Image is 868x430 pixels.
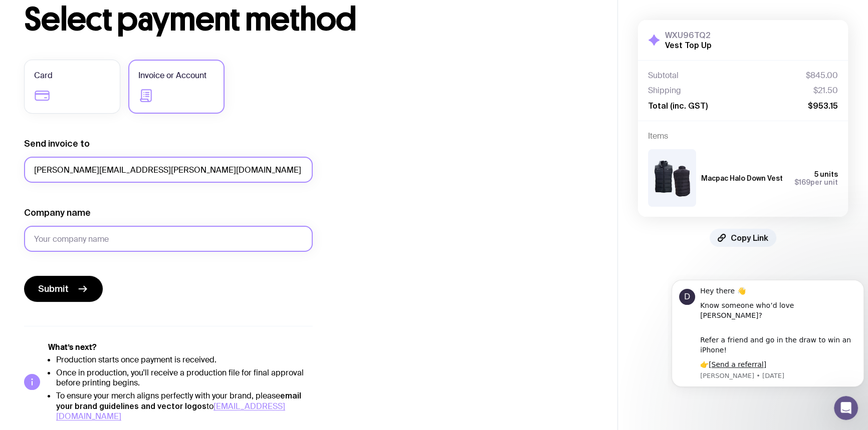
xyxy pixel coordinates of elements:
[648,101,708,111] span: Total (inc. GST)
[834,396,858,420] iframe: Intercom live chat
[701,174,783,182] h3: Macpac Halo Down Vest
[24,157,313,183] input: accounts@company.com
[813,86,838,96] span: $21.50
[794,178,838,186] span: per unit
[731,233,768,243] span: Copy Link
[56,355,313,365] li: Production starts once payment is received.
[794,178,810,186] span: $169
[24,276,103,302] button: Submit
[24,4,593,36] h1: Select payment method
[665,40,712,50] h2: Vest Top Up
[710,229,776,247] button: Copy Link
[48,342,313,352] h5: What’s next?
[34,70,53,82] span: Card
[24,207,91,219] label: Company name
[648,86,681,96] span: Shipping
[806,71,838,81] span: $845.00
[24,226,313,252] input: Your company name
[648,131,838,141] h4: Items
[665,30,712,40] h3: WXU96TQ2
[38,283,69,295] span: Submit
[668,274,868,403] iframe: Intercom notifications message
[808,101,838,111] span: $953.15
[138,70,206,82] span: Invoice or Account
[814,170,838,178] span: 5 units
[56,368,313,388] li: Once in production, you'll receive a production file for final approval before printing begins.
[24,138,90,150] label: Send invoice to
[56,390,313,421] li: To ensure your merch aligns perfectly with your brand, please to
[648,71,679,81] span: Subtotal
[56,401,285,421] a: [EMAIL_ADDRESS][DOMAIN_NAME]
